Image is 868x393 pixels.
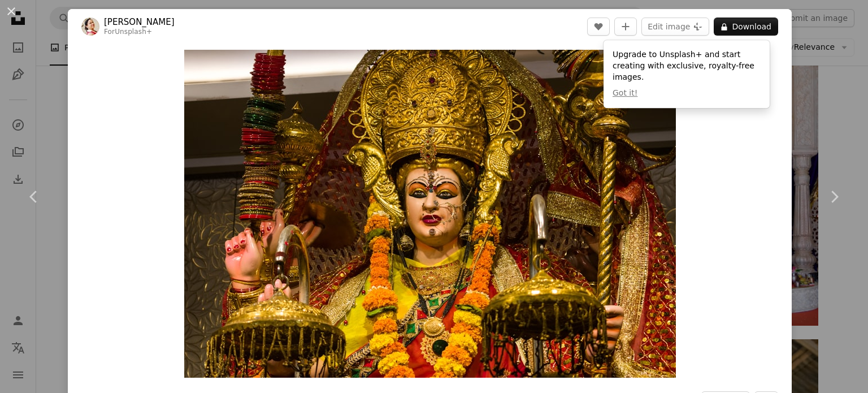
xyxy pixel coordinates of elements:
img: Go to Sonika Agarwal's profile [81,18,99,36]
button: Download [714,18,778,36]
button: Edit image [641,18,709,36]
a: Next [800,142,868,251]
div: For [104,28,175,37]
button: Add to Collection [614,18,637,36]
button: Zoom in on this image [184,50,676,378]
img: a close up of a statue of a person holding two bells [184,50,676,378]
button: Got it! [613,88,637,99]
a: [PERSON_NAME] [104,16,175,28]
button: Like [587,18,610,36]
a: Unsplash+ [115,28,152,36]
div: Upgrade to Unsplash+ and start creating with exclusive, royalty-free images. [604,40,770,108]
